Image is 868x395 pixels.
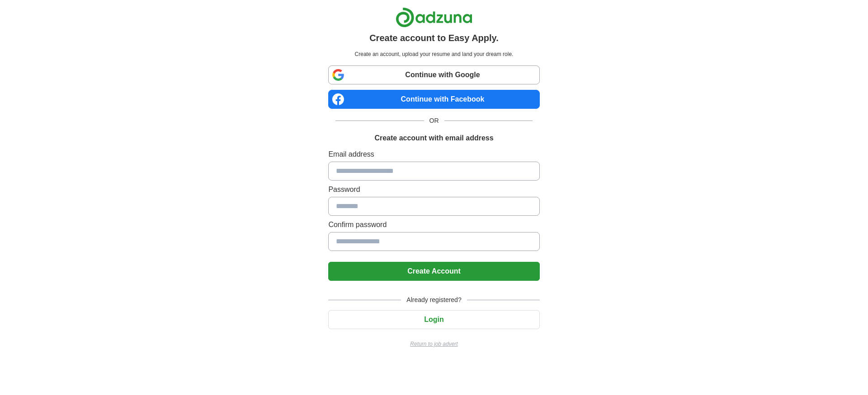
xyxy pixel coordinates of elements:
span: Already registered? [401,295,467,305]
span: OR [424,116,444,125]
button: Login [328,310,539,329]
a: Continue with Facebook [328,90,539,109]
button: Create Account [328,262,539,281]
img: Adzuna logo [396,7,472,28]
h1: Create account with email address [374,133,493,144]
p: Create an account, upload your resume and land your dream role. [330,50,538,58]
label: Email address [328,149,539,160]
a: Return to job advert [328,340,539,348]
a: Login [328,316,539,323]
a: Continue with Google [328,65,539,84]
label: Password [328,184,539,195]
h1: Create account to Easy Apply. [369,31,499,45]
label: Confirm password [328,219,539,230]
